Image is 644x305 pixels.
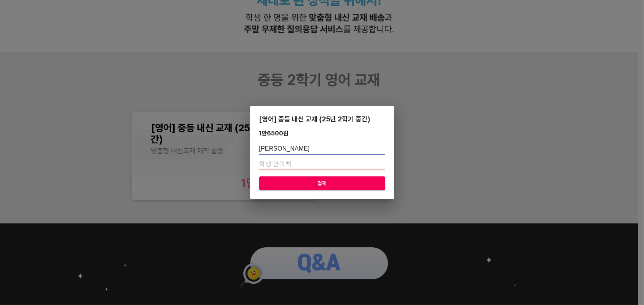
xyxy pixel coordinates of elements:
button: 결제 [259,176,385,190]
input: 학생 이름 [259,143,385,155]
input: 학생 연락처 [259,158,385,170]
span: 결제 [265,179,379,188]
div: 1만6500 원 [259,130,289,137]
div: [영어] 중등 내신 교재 (25년 2학기 중간) [259,115,385,123]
